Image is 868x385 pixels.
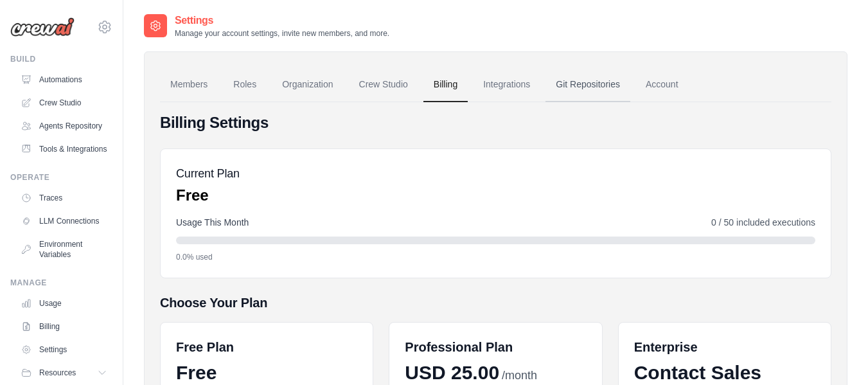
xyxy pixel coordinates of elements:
[176,216,249,229] span: Usage This Month
[272,67,343,102] a: Organization
[176,338,234,356] h6: Free Plan
[545,67,630,102] a: Git Repositories
[175,28,389,39] p: Manage your account settings, invite new members, and more.
[10,17,75,37] img: Logo
[15,93,112,113] a: Crew Studio
[635,67,689,102] a: Account
[15,116,112,136] a: Agents Repository
[15,339,112,360] a: Settings
[10,172,112,183] div: Operate
[15,316,112,337] a: Billing
[10,54,112,64] div: Build
[634,361,815,384] div: Contact Sales
[176,165,240,183] h5: Current Plan
[15,139,112,159] a: Tools & Integrations
[15,234,112,265] a: Environment Variables
[176,361,357,384] div: Free
[405,338,513,356] h6: Professional Plan
[176,185,240,206] p: Free
[39,368,76,378] span: Resources
[349,67,418,102] a: Crew Studio
[15,293,112,314] a: Usage
[15,188,112,208] a: Traces
[160,112,831,133] h4: Billing Settings
[711,216,815,229] span: 0 / 50 included executions
[160,67,218,102] a: Members
[634,338,815,356] h6: Enterprise
[175,13,389,28] h2: Settings
[15,363,112,383] button: Resources
[423,67,468,102] a: Billing
[10,278,112,288] div: Manage
[176,252,213,262] span: 0.0% used
[473,67,540,102] a: Integrations
[502,367,537,384] span: /month
[15,69,112,90] a: Automations
[405,361,499,384] span: USD 25.00
[223,67,267,102] a: Roles
[160,294,831,312] h5: Choose Your Plan
[15,211,112,231] a: LLM Connections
